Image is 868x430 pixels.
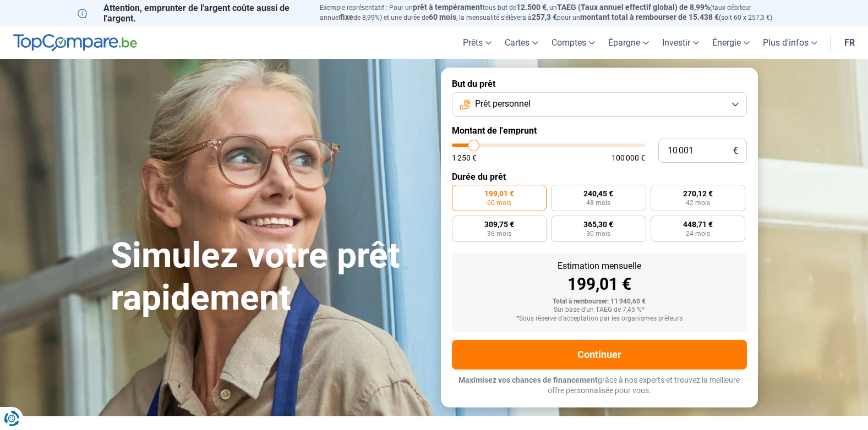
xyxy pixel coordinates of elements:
div: Total à rembourser: 11 940,60 € [461,298,738,306]
p: Attention, emprunter de l'argent coûte aussi de l'argent. [78,3,307,24]
a: Plus d'infos [756,26,824,59]
div: Sur base d'un TAEG de 7,45 %* [461,306,738,314]
span: 100 000 € [612,154,645,162]
label: Durée du prêt [452,172,747,182]
a: Comptes [545,26,602,59]
span: TAEG (Taux annuel effectif global) de 8,99% [557,3,710,12]
a: Énergie [706,26,756,59]
span: 270,12 € [683,190,713,197]
span: 257,3 € [532,13,557,21]
span: 240,45 € [583,190,613,197]
span: 60 mois [429,13,456,21]
span: 36 mois [487,230,511,237]
span: montant total à rembourser de 15.438 € [580,13,719,21]
a: Cartes [498,26,545,59]
div: *Sous réserve d'acceptation par les organismes prêteurs [461,315,738,323]
p: grâce à nos experts et trouvez la meilleure offre personnalisée pour vous. [452,375,747,396]
span: 60 mois [487,200,511,206]
span: prêt à tempérament [413,3,483,12]
a: Investir [656,26,706,59]
button: Prêt personnel [452,92,747,117]
span: 24 mois [686,230,710,237]
label: But du prêt [452,79,747,89]
a: Épargne [602,26,656,59]
span: 48 mois [586,200,610,206]
a: fr [838,26,861,59]
div: 199,01 € [461,276,738,293]
button: Continuer [452,340,747,370]
span: 30 mois [586,230,610,237]
span: 42 mois [686,200,710,206]
span: fixe [340,13,353,21]
span: 309,75 € [484,220,514,228]
a: Prêts [456,26,498,59]
span: Maximisez vos chances de financement [458,376,598,384]
label: Montant de l'emprunt [452,125,747,136]
span: 365,30 € [583,220,613,228]
span: 448,71 € [683,220,713,228]
span: 12.500 € [516,3,547,12]
span: 1 250 € [452,154,477,162]
span: € [733,146,738,156]
span: 199,01 € [484,190,514,197]
img: TopCompare [13,34,137,52]
h1: Simulez votre prêt rapidement [111,235,428,319]
div: Estimation mensuelle [461,262,738,271]
span: Prêt personnel [475,98,531,110]
p: Exemple représentatif : Pour un tous but de , un (taux débiteur annuel de 8,99%) et une durée de ... [320,3,791,23]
